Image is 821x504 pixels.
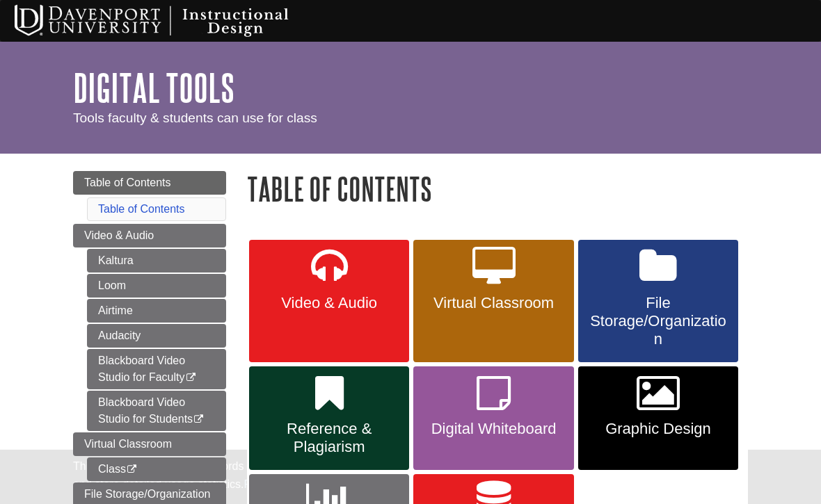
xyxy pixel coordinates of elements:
span: Virtual Classroom [424,294,563,312]
a: Kaltura [87,249,226,273]
a: Airtime [87,299,226,323]
span: Virtual Classroom [84,438,172,450]
span: File Storage/Organization [589,294,728,348]
a: Video & Audio [73,224,226,247]
a: Table of Contents [98,203,185,215]
h1: Table of Contents [247,171,748,206]
i: This link opens in a new window [126,465,138,474]
a: Audacity [87,324,226,348]
span: Digital Whiteboard [424,420,563,438]
span: Video & Audio [84,229,154,241]
a: Class [87,457,226,481]
a: File Storage/Organization [578,240,738,362]
span: Video & Audio [260,294,399,312]
a: Reference & Plagiarism [249,366,409,471]
a: Digital Tools [73,66,234,109]
a: Video & Audio [249,240,409,362]
span: File Storage/Organization [84,488,210,500]
i: This link opens in a new window [193,415,205,424]
i: This link opens in a new window [185,373,197,382]
a: Blackboard Video Studio for Students [87,391,226,431]
a: Digital Whiteboard [413,366,573,471]
a: Graphic Design [578,366,738,471]
a: Virtual Classroom [413,240,573,362]
img: Davenport University Instructional Design [3,3,337,38]
span: Reference & Plagiarism [260,420,399,456]
a: Virtual Classroom [73,432,226,456]
a: Loom [87,274,226,298]
a: Blackboard Video Studio for Faculty [87,349,226,389]
span: Graphic Design [589,420,728,438]
span: Tools faculty & students can use for class [73,111,317,125]
span: Table of Contents [84,177,171,188]
a: Table of Contents [73,171,226,195]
